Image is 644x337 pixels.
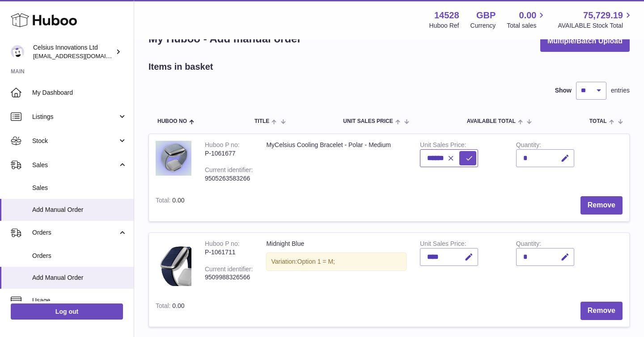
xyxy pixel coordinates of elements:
div: Huboo Ref [429,21,459,30]
h2: Items in basket [148,61,213,73]
span: Title [254,118,269,124]
label: Unit Sales Price [420,141,466,151]
label: Unit Sales Price [420,240,466,249]
span: Unit Sales Price [343,118,393,124]
img: aonghus@mycelsius.co.uk [11,45,24,59]
div: P-1061677 [205,149,253,158]
span: Stock [32,137,118,145]
label: Show [555,86,572,95]
span: Sales [32,161,118,169]
span: Huboo no [157,118,187,124]
span: Sales [32,184,127,192]
div: 9505263583266 [205,174,253,183]
span: 0.00 [172,302,184,309]
span: Option 1 = M; [297,258,335,265]
div: Huboo P no [205,240,240,249]
div: Current identifier [205,166,253,176]
div: Huboo P no [205,141,240,151]
strong: 14528 [434,9,459,21]
div: Currency [470,21,496,30]
span: AVAILABLE Total [467,118,516,124]
strong: GBP [476,9,496,21]
span: Orders [32,252,127,260]
span: Add Manual Order [32,206,127,214]
span: entries [611,86,630,95]
label: Quantity [516,141,541,151]
button: Multiple/Batch Upload [540,31,630,52]
img: MyCelsius Cooling Bracelet - Polar - Medium [156,141,191,176]
img: Midnight Blue [156,240,191,286]
button: Remove [580,302,623,320]
span: 0.00 [519,9,537,21]
div: Variation: [266,253,407,271]
span: Total sales [507,21,547,30]
span: 0.00 [172,197,184,204]
span: [EMAIL_ADDRESS][DOMAIN_NAME] [33,52,131,59]
span: 75,729.19 [583,9,623,21]
span: Orders [32,228,118,237]
div: Celsius Innovations Ltd [33,43,114,60]
label: Quantity [516,240,541,249]
a: 75,729.19 AVAILABLE Stock Total [558,9,633,30]
span: Listings [32,113,118,121]
a: Log out [11,303,123,320]
label: Total [156,302,172,312]
div: P-1061711 [205,248,253,257]
button: Remove [580,196,623,215]
label: Total [156,197,172,206]
td: Midnight Blue [259,233,413,295]
span: Add Manual Order [32,274,127,282]
span: AVAILABLE Stock Total [558,21,633,30]
div: Current identifier [205,265,253,275]
span: Usage [32,296,127,305]
a: 0.00 Total sales [507,9,547,30]
span: Total [589,118,607,124]
div: 9509988326566 [205,273,253,282]
span: My Dashboard [32,88,127,97]
td: MyCelsius Cooling Bracelet - Polar - Medium [259,134,413,190]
